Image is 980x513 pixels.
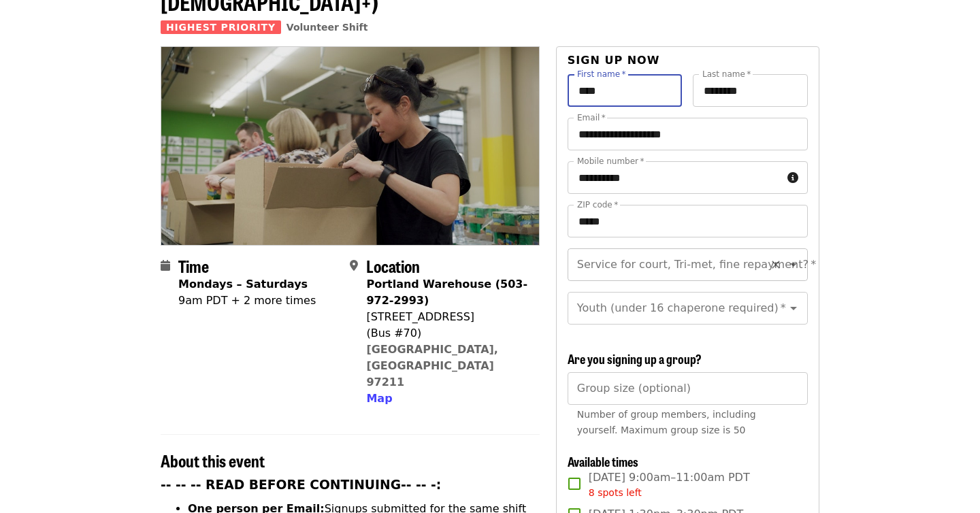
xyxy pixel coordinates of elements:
span: About this event [161,448,265,472]
a: [GEOGRAPHIC_DATA], [GEOGRAPHIC_DATA] 97211 [366,343,498,388]
strong: Mondays – Saturdays [178,278,308,291]
button: Open [784,255,803,274]
label: ZIP code [577,201,618,209]
input: Email [568,118,808,150]
label: Mobile number [577,157,644,165]
span: [DATE] 9:00am–11:00am PDT [589,469,750,500]
i: circle-info icon [787,171,798,184]
span: Number of group members, including yourself. Maximum group size is 50 [577,409,756,435]
input: Mobile number [568,161,782,194]
label: Email [577,114,606,122]
span: 8 spots left [589,487,642,498]
span: Map [366,392,392,405]
span: Available times [568,452,638,470]
input: [object Object] [568,372,808,405]
span: Highest Priority [161,20,281,34]
input: Last name [693,74,808,107]
label: Last name [702,70,751,78]
div: [STREET_ADDRESS] [366,309,528,325]
img: July/Aug/Sept - Portland: Repack/Sort (age 8+) organized by Oregon Food Bank [161,47,539,244]
label: First name [577,70,626,78]
button: Open [784,299,803,318]
button: Map [366,391,392,407]
span: Location [366,254,420,278]
i: map-marker-alt icon [350,259,358,272]
button: Clear [766,255,785,274]
span: Time [178,254,209,278]
div: 9am PDT + 2 more times [178,293,316,309]
strong: -- -- -- READ BEFORE CONTINUING-- -- -: [161,478,441,492]
input: First name [568,74,683,107]
input: ZIP code [568,205,808,237]
strong: Portland Warehouse (503-972-2993) [366,278,527,307]
i: calendar icon [161,259,170,272]
span: Are you signing up a group? [568,350,702,367]
span: Sign up now [568,54,660,67]
a: Volunteer Shift [287,22,368,33]
div: (Bus #70) [366,325,528,342]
